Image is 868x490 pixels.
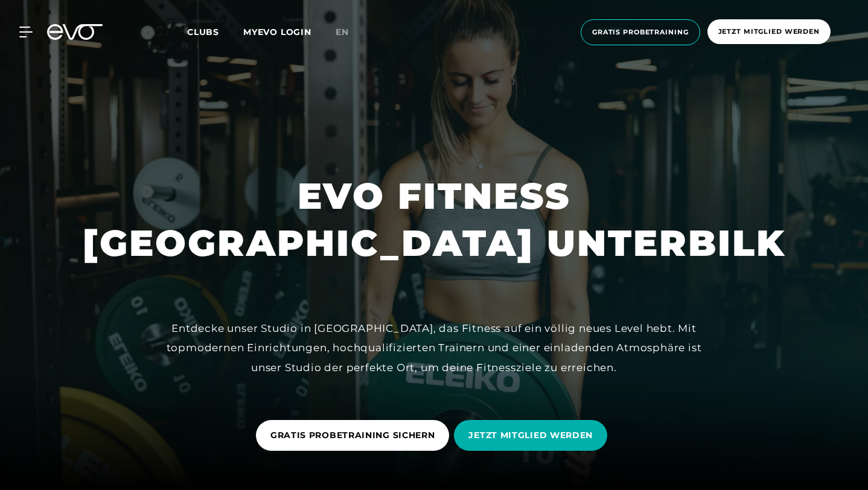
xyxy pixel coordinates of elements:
[718,27,820,37] span: Jetzt Mitglied werden
[270,429,435,442] span: GRATIS PROBETRAINING SICHERN
[577,19,704,45] a: Gratis Probetraining
[256,411,455,460] a: GRATIS PROBETRAINING SICHERN
[336,25,363,39] a: en
[336,27,349,37] span: en
[187,26,243,37] a: Clubs
[187,27,219,37] span: Clubs
[704,19,834,45] a: Jetzt Mitglied werden
[162,319,706,377] div: Entdecke unser Studio in [GEOGRAPHIC_DATA], das Fitness auf ein völlig neues Level hebt. Mit topm...
[83,173,786,267] h1: EVO FITNESS [GEOGRAPHIC_DATA] UNTERBILK
[592,27,689,37] span: Gratis Probetraining
[468,429,593,442] span: JETZT MITGLIED WERDEN
[243,27,311,37] a: MYEVO LOGIN
[454,411,612,460] a: JETZT MITGLIED WERDEN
